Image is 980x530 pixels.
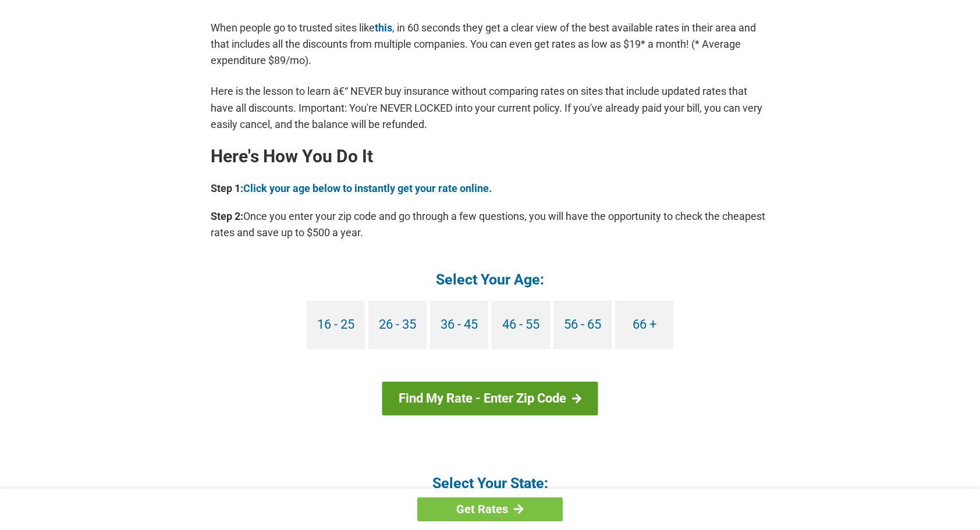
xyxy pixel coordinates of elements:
a: Find My Rate - Enter Zip Code [382,382,598,415]
a: 56 - 65 [553,301,612,349]
a: 26 - 35 [368,301,427,349]
h4: Select Your State: [211,474,769,493]
b: Step 1: [211,182,243,194]
h2: Here's How You Do It [211,147,769,166]
p: When people go to trusted sites like , in 60 seconds they get a clear view of the best available ... [211,20,769,69]
a: 46 - 55 [492,301,550,349]
a: this [375,22,392,34]
a: 66 + [615,301,673,349]
b: Step 2: [211,210,243,222]
p: Once you enter your zip code and go through a few questions, you will have the opportunity to che... [211,208,769,241]
h4: Select Your Age: [211,270,769,289]
a: Click your age below to instantly get your rate online. [243,182,492,194]
p: Here is the lesson to learn â€“ NEVER buy insurance without comparing rates on sites that include... [211,83,769,132]
a: Get Rates [417,497,563,521]
a: 36 - 45 [430,301,488,349]
a: 16 - 25 [307,301,365,349]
